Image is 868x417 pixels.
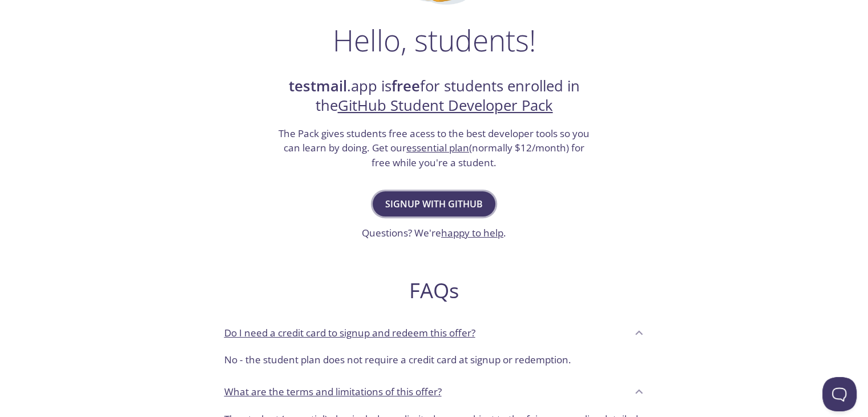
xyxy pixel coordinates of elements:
h2: .app is for students enrolled in the [277,77,591,116]
iframe: Help Scout Beacon - Open [822,377,857,411]
strong: free [391,76,420,96]
h1: Hello, students! [333,23,536,57]
h3: Questions? We're . [362,226,506,240]
div: What are the terms and limitations of this offer? [215,376,653,407]
p: Do I need a credit card to signup and redeem this offer? [224,326,475,340]
p: No - the student plan does not require a credit card at signup or redemption. [224,352,644,367]
div: Do I need a credit card to signup and redeem this offer? [215,317,653,348]
a: GitHub Student Developer Pack [338,95,553,115]
span: Signup with GitHub [385,196,483,212]
div: Do I need a credit card to signup and redeem this offer? [215,348,653,376]
a: essential plan [406,141,469,154]
button: Signup with GitHub [373,191,495,216]
strong: testmail [289,76,347,96]
h3: The Pack gives students free acess to the best developer tools so you can learn by doing. Get our... [277,126,591,170]
p: What are the terms and limitations of this offer? [224,384,442,399]
a: happy to help [441,226,503,239]
h2: FAQs [215,278,653,303]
